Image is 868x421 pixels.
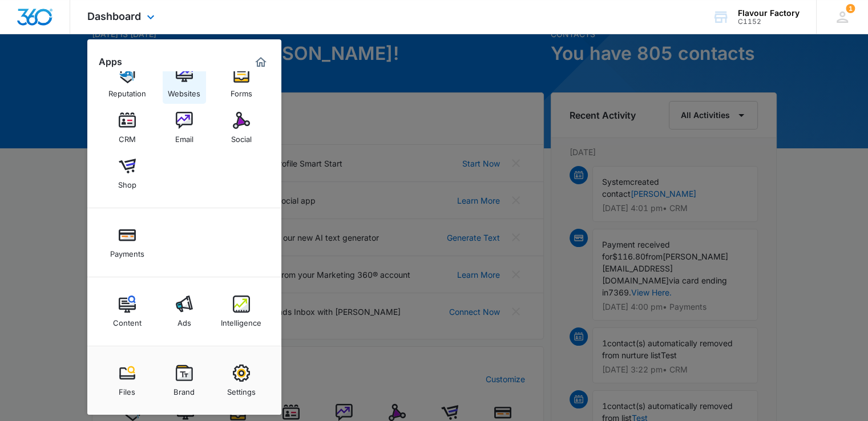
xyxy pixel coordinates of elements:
[106,359,149,402] a: Files
[846,4,855,13] div: notifications count
[163,290,206,333] a: Ads
[175,129,193,144] div: Email
[106,60,149,104] a: Reputation
[173,382,195,396] div: Brand
[177,313,191,327] div: Ads
[108,83,146,98] div: Reputation
[220,290,263,333] a: Intelligence
[168,83,200,98] div: Websites
[99,56,122,67] h2: Apps
[163,60,206,104] a: Websites
[220,359,263,402] a: Settings
[106,290,149,333] a: Content
[220,60,263,104] a: Forms
[119,129,136,144] div: CRM
[220,106,263,149] a: Social
[119,382,135,396] div: Files
[106,106,149,149] a: CRM
[738,18,800,26] div: account id
[106,152,149,195] a: Shop
[113,313,142,327] div: Content
[738,9,800,18] div: account name
[231,129,252,144] div: Social
[227,382,256,396] div: Settings
[163,106,206,149] a: Email
[87,10,141,22] span: Dashboard
[221,313,261,327] div: Intelligence
[106,221,149,264] a: Payments
[163,359,206,402] a: Brand
[110,244,144,258] div: Payments
[252,53,270,71] a: Marketing 360® Dashboard
[231,83,252,98] div: Forms
[118,175,136,189] div: Shop
[846,4,855,13] span: 1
